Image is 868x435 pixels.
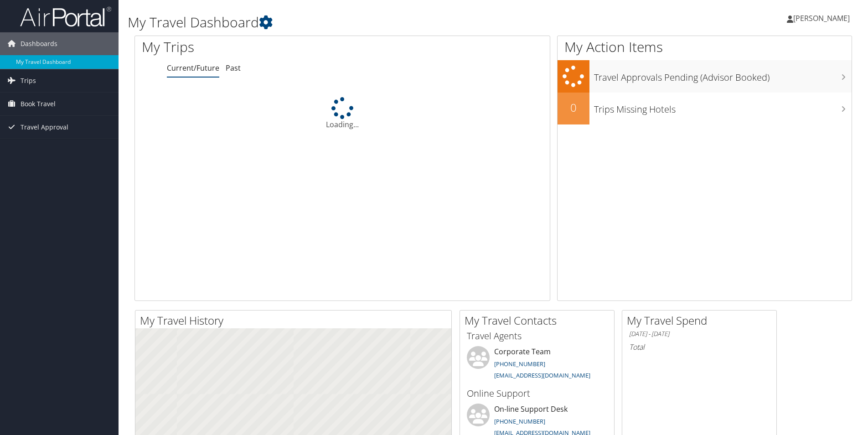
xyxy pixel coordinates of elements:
div: Loading... [135,97,550,130]
h3: Online Support [467,387,607,400]
h3: Travel Agents [467,330,607,342]
span: Travel Approval [21,116,68,139]
span: Book Travel [21,93,56,115]
h2: My Travel History [140,313,451,328]
a: Past [226,63,241,73]
span: Dashboards [21,32,57,55]
h2: My Travel Contacts [465,313,614,328]
a: Current/Future [167,63,219,73]
a: 0Trips Missing Hotels [558,93,852,124]
h2: My Travel Spend [627,313,776,328]
a: Travel Approvals Pending (Advisor Booked) [558,60,852,93]
a: [PERSON_NAME] [787,5,859,32]
span: Trips [21,69,36,92]
a: [PHONE_NUMBER] [494,417,545,425]
a: [EMAIL_ADDRESS][DOMAIN_NAME] [494,371,590,379]
h1: My Action Items [558,37,852,57]
span: [PERSON_NAME] [793,13,850,23]
li: Corporate Team [462,346,612,383]
h6: [DATE] - [DATE] [629,330,770,338]
h3: Trips Missing Hotels [594,98,852,116]
h2: 0 [558,100,589,115]
h1: My Trips [142,37,370,57]
h3: Travel Approvals Pending (Advisor Booked) [594,67,852,84]
img: airportal-logo.png [20,6,111,27]
a: [PHONE_NUMBER] [494,360,545,368]
h6: Total [629,342,770,352]
h1: My Travel Dashboard [128,13,615,32]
